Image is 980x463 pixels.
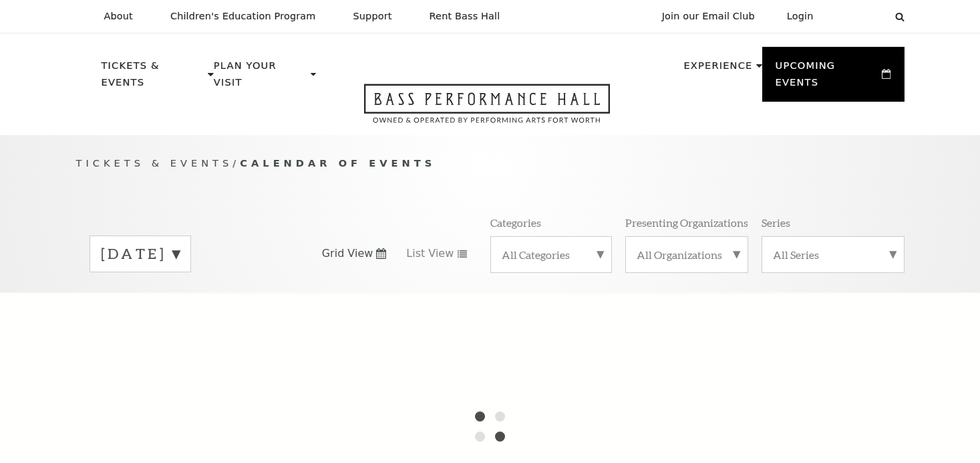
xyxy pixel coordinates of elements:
select: Select: [835,10,882,23]
p: Tickets & Events [102,58,205,98]
label: [DATE] [101,244,180,264]
p: Experience [683,58,752,82]
p: Children's Education Program [170,11,316,22]
p: Series [762,215,790,229]
p: Upcoming Events [776,58,879,98]
span: Grid View [322,246,373,261]
p: Presenting Organizations [625,215,748,229]
p: / [76,155,905,172]
label: All Categories [502,248,601,262]
p: Categories [490,215,541,229]
p: About [104,11,133,22]
p: Support [353,11,392,22]
span: List View [406,246,454,261]
span: Tickets & Events [76,157,233,169]
label: All Series [773,248,893,262]
label: All Organizations [637,248,737,262]
p: Rent Bass Hall [430,11,500,22]
span: Calendar of Events [240,157,436,169]
p: Plan Your Visit [214,58,307,98]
